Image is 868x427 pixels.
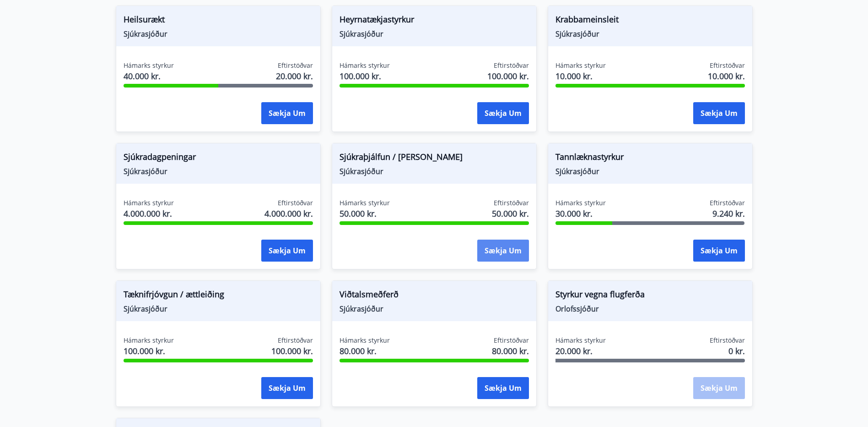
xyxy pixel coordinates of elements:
button: Sækja um [261,240,313,262]
span: Hámarks styrkur [124,61,174,70]
span: 50.000 kr. [492,208,529,219]
span: Hámarks styrkur [340,198,390,208]
span: Tannlæknastyrkur [555,151,745,166]
span: Eftirstöðvar [710,61,745,70]
span: Hámarks styrkur [340,61,390,70]
span: Styrkur vegna flugferða [555,288,745,304]
span: Eftirstöðvar [278,61,313,70]
button: Sækja um [261,377,313,399]
span: Eftirstöðvar [494,198,529,208]
span: 100.000 kr. [124,345,174,357]
span: Eftirstöðvar [278,198,313,208]
button: Sækja um [477,240,529,262]
span: 80.000 kr. [492,345,529,357]
span: 10.000 kr. [708,70,745,82]
button: Sækja um [477,102,529,124]
span: Heilsurækt [124,13,313,29]
span: Hámarks styrkur [124,336,174,345]
span: Eftirstöðvar [278,336,313,345]
span: 9.240 kr. [712,208,745,219]
span: Hámarks styrkur [555,336,606,345]
button: Sækja um [693,102,745,124]
span: Sjúkrasjóður [340,29,529,39]
span: Sjúkrasjóður [340,166,529,176]
span: Eftirstöðvar [710,336,745,345]
span: 0 kr. [728,345,745,357]
span: Hámarks styrkur [555,198,606,208]
button: Sækja um [477,377,529,399]
span: Krabbameinsleit [555,13,745,29]
span: 50.000 kr. [340,208,390,219]
span: Sjúkraþjálfun / [PERSON_NAME] [340,151,529,166]
span: Sjúkrasjóður [340,304,529,314]
button: Sækja um [261,102,313,124]
span: 10.000 kr. [555,70,606,82]
span: Orlofssjóður [555,304,745,314]
span: 80.000 kr. [340,345,390,357]
span: Sjúkrasjóður [124,304,313,314]
span: 100.000 kr. [271,345,313,357]
span: Sjúkrasjóður [555,166,745,176]
span: Sjúkradagpeningar [124,151,313,166]
span: 40.000 kr. [124,70,174,82]
button: Sækja um [693,240,745,262]
span: 100.000 kr. [487,70,529,82]
span: Sjúkrasjóður [555,29,745,39]
span: Hámarks styrkur [555,61,606,70]
span: Hámarks styrkur [124,198,174,208]
span: Tæknifrjóvgun / ættleiðing [124,288,313,304]
span: Eftirstöðvar [710,198,745,208]
span: 4.000.000 kr. [264,208,313,219]
span: Hámarks styrkur [340,336,390,345]
span: 100.000 kr. [340,70,390,82]
span: Heyrnatækjastyrkur [340,13,529,29]
span: Eftirstöðvar [494,336,529,345]
span: Sjúkrasjóður [124,166,313,176]
span: Viðtalsmeðferð [340,288,529,304]
span: 30.000 kr. [555,208,606,219]
span: 20.000 kr. [555,345,606,357]
span: 4.000.000 kr. [124,208,174,219]
span: Eftirstöðvar [494,61,529,70]
span: Sjúkrasjóður [124,29,313,39]
span: 20.000 kr. [276,70,313,82]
